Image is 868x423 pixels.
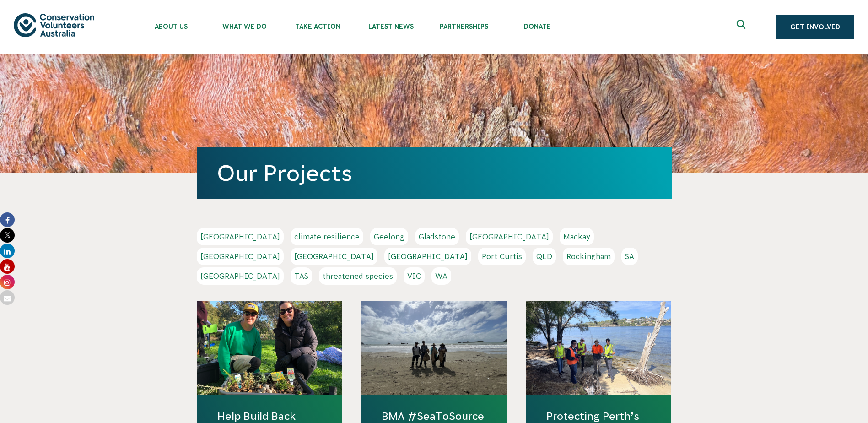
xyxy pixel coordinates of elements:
[291,228,363,245] a: climate resilience
[501,23,574,30] span: Donate
[370,228,408,245] a: Geelong
[478,248,526,265] a: Port Curtis
[560,228,594,245] a: Mackay
[291,267,312,285] a: TAS
[197,228,284,245] a: [GEOGRAPHIC_DATA]
[197,248,284,265] a: [GEOGRAPHIC_DATA]
[563,248,615,265] a: Rockingham
[291,248,377,265] a: [GEOGRAPHIC_DATA]
[466,228,553,245] a: [GEOGRAPHIC_DATA]
[776,15,854,39] a: Get Involved
[14,13,94,37] img: logo.svg
[737,20,748,34] span: Expand search box
[354,23,427,30] span: Latest News
[281,23,354,30] span: Take Action
[533,248,556,265] a: QLD
[384,248,471,265] a: [GEOGRAPHIC_DATA]
[135,23,208,30] span: About Us
[621,248,638,265] a: SA
[208,23,281,30] span: What We Do
[404,267,425,285] a: VIC
[431,267,451,285] a: WA
[415,228,459,245] a: Gladstone
[217,161,352,185] a: Our Projects
[427,23,501,30] span: Partnerships
[731,16,753,38] button: Expand search box Close search box
[197,267,284,285] a: [GEOGRAPHIC_DATA]
[319,267,397,285] a: threatened species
